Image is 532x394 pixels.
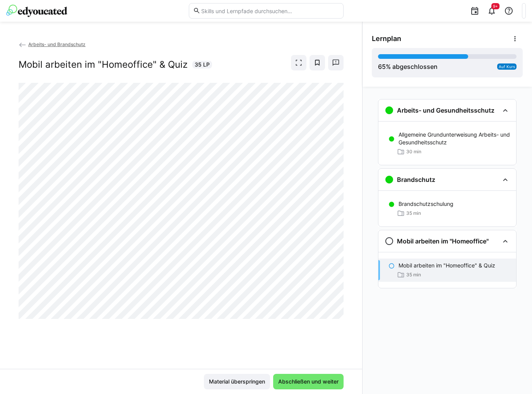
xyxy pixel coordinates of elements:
button: Abschließen und weiter [273,374,344,389]
span: 35 min [406,210,421,216]
button: Material überspringen [204,374,270,389]
span: 35 min [406,272,421,278]
span: Auf Kurs [499,64,515,69]
p: Brandschutzschulung [399,200,453,208]
span: Material überspringen [208,378,266,385]
h3: Mobil arbeiten im "Homeoffice" [397,237,489,245]
a: Arbeits- und Brandschutz [19,41,86,47]
p: Allgemeine Grundunterweisung Arbeits- und Gesundheitsschutz [399,131,510,146]
span: 9+ [493,4,498,9]
div: % abgeschlossen [378,62,438,71]
h2: Mobil arbeiten im "Homeoffice" & Quiz [19,59,188,70]
span: 65 [378,63,386,70]
span: Lernplan [372,34,401,43]
span: Arbeits- und Brandschutz [28,41,86,47]
h3: Brandschutz [397,176,435,183]
span: 35 LP [195,61,210,69]
input: Skills und Lernpfade durchsuchen… [200,7,339,14]
span: Abschließen und weiter [277,378,340,385]
h3: Arbeits- und Gesundheitsschutz [397,106,494,114]
p: Mobil arbeiten im "Homeoffice" & Quiz [399,262,495,269]
span: 30 min [406,149,421,155]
